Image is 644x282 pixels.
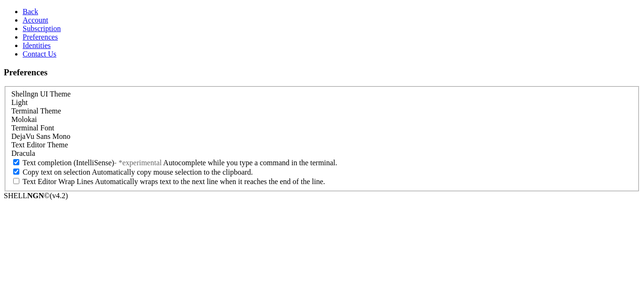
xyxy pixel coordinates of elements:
[13,178,19,184] input: Text Editor Wrap Lines Automatically wraps text to the next line when it reaches the end of the l...
[11,115,37,123] span: Molokai
[11,98,633,107] div: Light
[23,8,38,16] a: Back
[23,24,61,32] a: Subscription
[11,132,633,141] div: DejaVu Sans Mono
[11,90,71,98] label: Shellngn UI Theme
[11,141,68,149] label: Text Editor Theme
[11,98,28,106] span: Light
[11,132,70,140] span: DejaVu Sans Mono
[11,149,35,157] span: Dracula
[163,159,337,167] span: Autocomplete while you type a command in the terminal.
[11,107,61,115] label: Terminal Theme
[23,16,48,24] a: Account
[11,124,54,132] label: Terminal Font
[11,149,633,158] div: Dracula
[23,33,58,41] a: Preferences
[23,50,57,58] a: Contact Us
[23,177,93,185] span: Text Editor Wrap Lines
[4,192,68,200] span: SHELL ©
[4,67,640,78] h3: Preferences
[23,41,51,49] a: Identities
[92,168,253,176] span: Automatically copy mouse selection to the clipboard.
[11,115,633,124] div: Molokai
[27,192,44,200] b: NGN
[95,177,325,185] span: Automatically wraps text to the next line when it reaches the end of the line.
[23,159,114,167] span: Text completion (IntelliSense)
[114,159,162,167] span: - *experimental
[13,159,19,165] input: Text completion (IntelliSense)- *experimental Autocomplete while you type a command in the terminal.
[50,192,68,200] span: 4.2.0
[13,169,19,175] input: Copy text on selection Automatically copy mouse selection to the clipboard.
[23,168,91,176] span: Copy text on selection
